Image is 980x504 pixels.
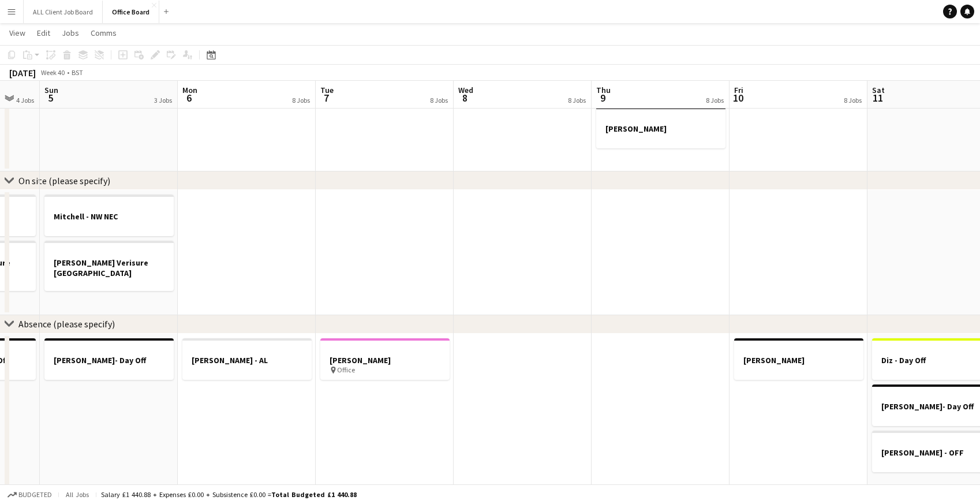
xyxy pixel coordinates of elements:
h3: [PERSON_NAME]- Day Off [44,355,174,365]
span: Week 40 [38,68,67,77]
span: Thu [596,85,611,95]
app-job-card: [PERSON_NAME] Office [320,338,450,380]
div: 8 Jobs [844,96,862,104]
span: Sat [872,85,885,95]
h3: [PERSON_NAME] Verisure [GEOGRAPHIC_DATA] [44,257,174,278]
h3: [PERSON_NAME] - AL [182,355,312,365]
div: 8 Jobs [292,96,310,104]
span: 8 [457,91,473,104]
a: Jobs [57,25,84,40]
span: 10 [732,91,743,104]
span: Comms [91,28,117,38]
div: Absence (please specify) [18,318,115,330]
a: View [5,25,30,40]
button: ALL Client Job Board [24,1,103,23]
app-job-card: [PERSON_NAME] [734,338,863,380]
span: 9 [594,91,611,104]
span: Fri [734,85,743,95]
a: Edit [32,25,55,40]
div: On site (please specify) [18,175,110,186]
span: 11 [870,91,885,104]
div: 3 Jobs [154,96,172,104]
span: Budgeted [18,491,52,499]
app-job-card: [PERSON_NAME] - AL [182,338,312,380]
span: Office [337,365,355,374]
div: 8 Jobs [706,96,724,104]
span: Mon [182,85,197,95]
app-job-card: [PERSON_NAME]- Day Off [44,338,174,380]
span: 6 [181,91,197,104]
span: Jobs [62,28,79,38]
div: 4 Jobs [16,96,34,104]
span: 5 [43,91,58,104]
div: 8 Jobs [430,96,448,104]
span: All jobs [63,490,91,499]
app-job-card: [PERSON_NAME] Verisure [GEOGRAPHIC_DATA] [44,241,174,291]
span: 7 [319,91,334,104]
span: Edit [37,28,50,38]
span: View [9,28,25,38]
app-job-card: [PERSON_NAME] [596,107,725,148]
span: Sun [44,85,58,95]
h3: Mitchell - NW NEC [44,211,174,222]
a: Comms [86,25,121,40]
app-job-card: Mitchell - NW NEC [44,195,174,236]
span: Total Budgeted £1 440.88 [271,490,357,499]
button: Budgeted [6,488,54,501]
div: BST [72,68,83,77]
span: Wed [458,85,473,95]
h3: [PERSON_NAME] [596,124,725,134]
span: Tue [320,85,334,95]
div: Salary £1 440.88 + Expenses £0.00 + Subsistence £0.00 = [101,490,357,499]
div: [DATE] [9,67,36,79]
h3: [PERSON_NAME] [320,355,450,365]
button: Office Board [103,1,159,23]
h3: [PERSON_NAME] [734,355,863,365]
div: 8 Jobs [568,96,586,104]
